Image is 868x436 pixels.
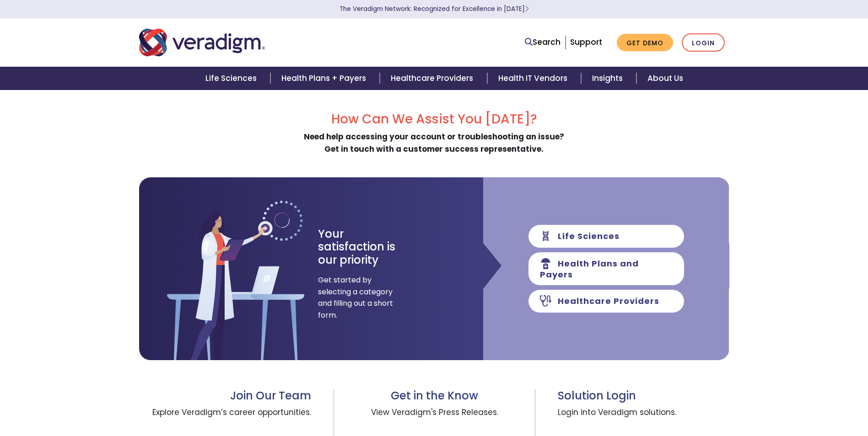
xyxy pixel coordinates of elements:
a: Healthcare Providers [380,67,487,90]
img: Veradigm logo [139,27,265,58]
a: Life Sciences [194,67,270,90]
a: Search [525,36,561,48]
a: Support [570,37,602,48]
h3: Join Our Team [139,389,312,403]
a: Login [682,33,725,52]
a: Health IT Vendors [487,67,581,90]
span: Learn More [525,5,529,13]
a: About Us [636,67,694,90]
span: Explore Veradigm’s career opportunities. [139,403,312,436]
a: Health Plans + Payers [270,67,380,90]
span: View Veradigm's Press Releases. [356,403,512,436]
h3: Solution Login [558,389,729,403]
a: The Veradigm Network: Recognized for Excellence in [DATE]Learn More [340,5,529,13]
span: Get started by selecting a category and filling out a short form. [318,274,394,321]
h3: Your satisfaction is our priority [318,228,412,267]
h3: Get in the Know [356,389,512,403]
span: Login into Veradigm solutions. [558,403,729,436]
a: Get Demo [617,34,673,52]
a: Insights [581,67,636,90]
strong: Need help accessing your account or troubleshooting an issue? Get in touch with a customer succes... [304,131,564,154]
h2: How Can We Assist You [DATE]? [139,112,729,127]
